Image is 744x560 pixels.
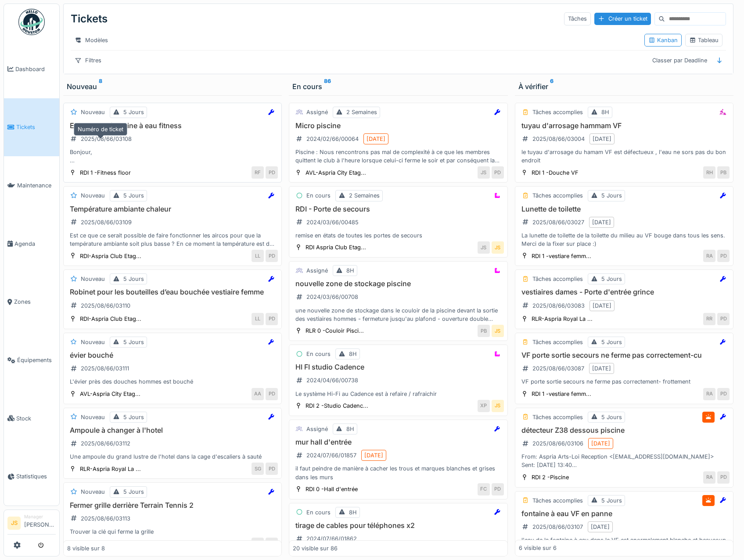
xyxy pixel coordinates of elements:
div: PD [492,483,504,495]
div: PD [266,388,278,400]
div: 2025/08/66/03107 [532,523,583,531]
span: Stock [16,414,56,423]
div: 5 Jours [601,191,622,200]
h3: vestiaires dames - Porte d'entrée grince [519,288,730,296]
div: 2 Semaines [349,191,380,200]
a: Stock [4,389,59,448]
div: 2025/08/66/03113 [81,514,130,523]
div: AVL-Aspria City Etag... [80,390,140,398]
a: Équipements [4,331,59,389]
div: Tâches accomplies [532,108,583,116]
div: 5 Jours [123,488,144,496]
div: 5 Jours [601,275,622,283]
div: 5 Jours [123,191,144,200]
div: AVL-Aspria City Etag... [306,169,366,177]
div: FC [478,483,490,495]
div: PD [266,463,278,475]
span: Maintenance [17,181,56,190]
div: Nouveau [67,81,278,92]
div: RDI Aspria Club Etag... [306,243,366,251]
div: RR [703,313,715,325]
a: Agenda [4,215,59,273]
div: JS [478,166,490,179]
a: Zones [4,273,59,331]
div: Tâches accomplies [532,191,583,200]
h3: tuyau d'arrosage hammam VF [519,122,730,130]
div: SG [252,538,264,550]
div: Une ampoule du grand lustre de l'hotel dans la cage d'escaliers à sauté [67,452,278,461]
a: Tickets [4,98,59,157]
div: [DATE] [591,439,610,448]
div: En cours [306,350,331,358]
div: SG [252,463,264,475]
span: Tickets [16,123,56,131]
div: Manager [24,513,56,520]
div: [DATE] [593,135,611,143]
h3: Lunette de toilette [519,205,730,213]
div: Tâches [564,12,591,25]
div: RLR 0 -Couloir Pisci... [306,327,364,335]
h3: évier bouché [67,351,278,359]
div: Nouveau [81,488,105,496]
div: une nouvelle zone de stockage dans le couloir de la piscine devant la sortie des vestiaires homme... [293,306,503,323]
div: RH [703,166,715,179]
span: Équipements [17,356,56,364]
div: LL [252,250,264,262]
div: Kanban [648,36,678,44]
div: 2024/03/66/00485 [306,218,359,226]
div: Nouveau [81,191,105,200]
div: [DATE] [592,218,611,226]
h3: Ampoule à changer à l'hotel [67,426,278,434]
div: From: Aspria Arts-Loi Reception <[EMAIL_ADDRESS][DOMAIN_NAME]> Sent: [DATE] 13:40 To: [PERSON_NAM... [519,452,730,469]
div: 8H [346,425,354,433]
div: Assigné [306,108,328,116]
div: [DATE] [591,523,610,531]
div: PD [266,313,278,325]
div: remise en états de toutes les portes de secours [293,231,503,240]
a: Dashboard [4,40,59,98]
div: [DATE] [367,135,385,143]
span: Zones [14,298,56,306]
div: 2025/08/66/03083 [532,302,585,310]
div: 5 Jours [123,413,144,421]
div: 8H [346,266,354,275]
div: RDI 1 -Douche VF [532,169,579,177]
div: L'évier près des douches hommes est bouché [67,377,278,386]
div: 2025/08/66/03111 [81,364,129,373]
h3: Micro piscine [293,122,503,130]
div: RDI 1 -vestiare femm... [532,252,591,260]
div: Modèles [71,34,112,47]
h3: nouvelle zone de stockage piscine [293,280,503,288]
div: RDI 2 -Piscine [532,473,569,481]
div: Nouveau [81,338,105,346]
div: 2025/08/66/03027 [532,218,584,226]
span: Statistiques [16,472,56,481]
div: RDI 0 -Hall d'entrée [306,485,358,493]
sup: 6 [550,81,554,92]
div: 8 visible sur 8 [67,544,105,553]
div: RLR-Aspria Royal La ... [80,539,141,548]
div: En cours [306,191,331,200]
div: RA [703,388,715,400]
h3: RDI - Porte de secours [293,205,503,213]
div: Est ce que ce serait possible de faire fonctionner les aircos pour que la température ambiante so... [67,231,278,248]
sup: 86 [324,81,331,92]
div: RLR-Aspria Royal La ... [532,315,593,323]
h3: HI FI studio Cadence [293,363,503,371]
div: 2025/08/66/03112 [81,439,130,448]
div: 8H [601,108,609,116]
div: 5 Jours [601,413,622,421]
div: 2 Semaines [346,108,377,116]
div: Assigné [306,425,328,433]
div: PB [717,166,730,179]
div: 2025/08/66/03109 [81,218,132,226]
div: PD [717,250,730,262]
a: JS Manager[PERSON_NAME] [7,513,56,535]
div: Classer par Deadline [648,54,711,67]
div: Nouveau [81,108,105,116]
h3: Eau trouble fontaine à eau fitness [67,122,278,130]
div: RLR-Aspria Royal La ... [80,465,141,473]
div: RDI 2 -Studio Cadenc... [306,402,368,410]
div: La lunette de toilette de la toilette du milieu au VF bouge dans tous les sens. Merci de la fixer... [519,231,730,248]
div: 2025/08/66/03087 [532,364,584,373]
